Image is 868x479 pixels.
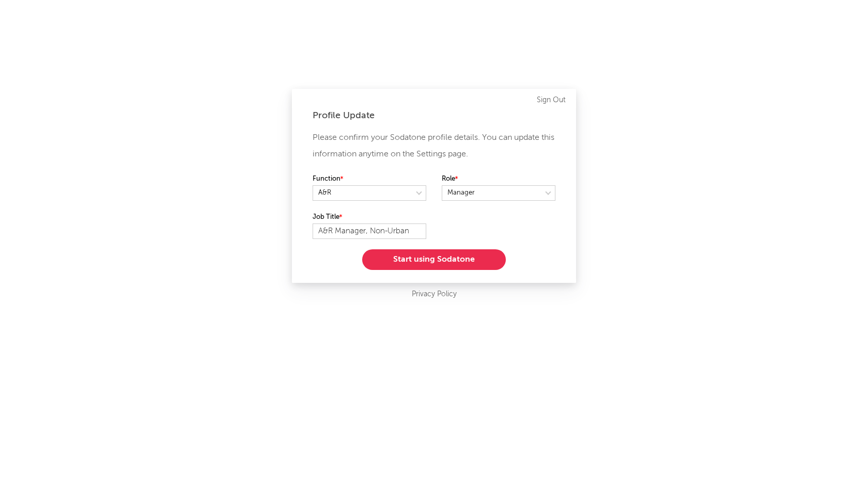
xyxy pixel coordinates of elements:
[313,211,426,223] label: Job Title
[313,130,555,163] p: Please confirm your Sodatone profile details. You can update this information anytime on the Sett...
[362,249,506,270] button: Start using Sodatone
[537,94,566,106] a: Sign Out
[412,288,457,301] a: Privacy Policy
[313,173,426,185] label: Function
[313,109,555,122] div: Profile Update
[442,173,555,185] label: Role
